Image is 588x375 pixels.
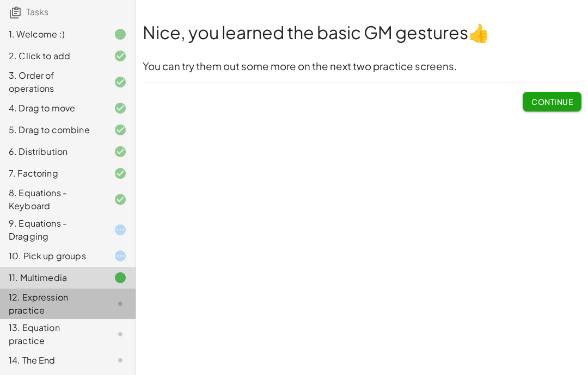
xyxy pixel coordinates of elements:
[468,21,490,43] span: 👍
[114,123,127,136] i: Task finished and correct.
[9,354,96,367] div: 14. The End
[9,102,96,115] div: 4. Drag to move
[114,223,127,236] i: Task started.
[114,49,127,62] i: Task finished and correct.
[9,123,96,136] div: 5. Drag to combine
[9,49,96,62] div: 2. Click to add
[9,321,96,347] div: 13. Equation practice
[114,271,127,284] i: Task finished.
[531,97,573,107] span: Continue
[143,20,581,45] h1: Nice, you learned the basic GM gestures
[9,145,96,158] div: 6. Distribution
[114,102,127,115] i: Task finished and correct.
[114,167,127,180] i: Task finished and correct.
[9,271,96,284] div: 11. Multimedia
[26,6,48,17] span: Tasks
[9,186,96,212] div: 8. Equations - Keyboard
[9,69,96,95] div: 3. Order of operations
[523,92,581,111] button: Continue
[9,249,96,262] div: 10. Pick up groups
[9,28,96,41] div: 1. Welcome :)
[9,217,96,243] div: 9. Equations - Dragging
[143,59,581,74] h3: You can try them out some more on the next two practice screens.
[114,28,127,41] i: Task finished.
[114,249,127,262] i: Task started.
[114,354,127,367] i: Task not started.
[114,328,127,341] i: Task not started.
[114,145,127,158] i: Task finished and correct.
[114,193,127,206] i: Task finished and correct.
[9,167,96,180] div: 7. Factoring
[9,291,96,317] div: 12. Expression practice
[114,76,127,89] i: Task finished and correct.
[114,297,127,310] i: Task not started.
